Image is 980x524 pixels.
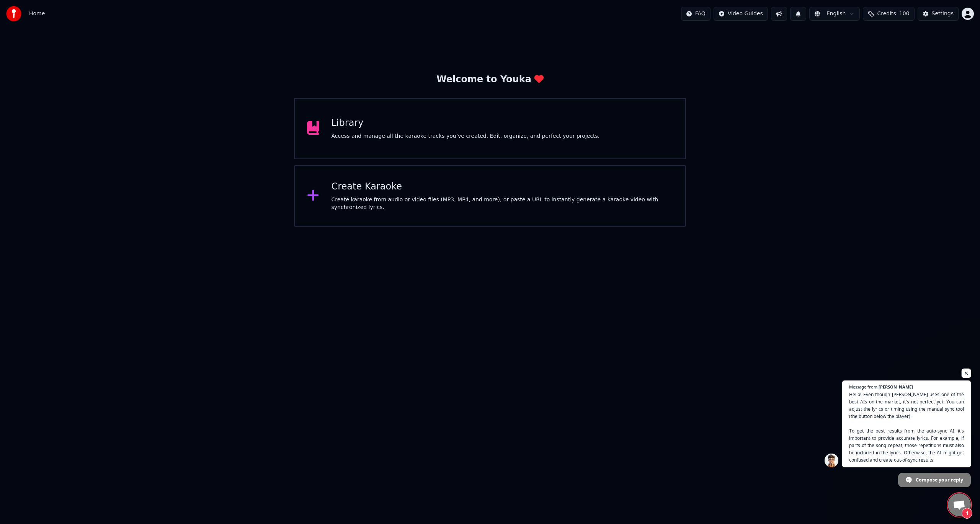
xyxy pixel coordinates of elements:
div: Welcome to Youka [436,73,544,86]
button: Video Guides [714,7,768,21]
div: Settings [932,10,954,18]
img: youka [6,6,21,21]
span: 1 [962,508,972,519]
nav: breadcrumb [29,10,45,18]
div: Library [332,117,600,129]
button: Settings [918,7,959,21]
div: Create Karaoke [332,181,673,193]
button: Credits100 [863,7,914,21]
span: Hello! Even though [PERSON_NAME] uses one of the best AIs on the market, it’s not perfect yet. Yo... [849,391,964,464]
button: FAQ [681,7,710,21]
span: Compose your reply [916,473,963,486]
span: 100 [899,10,910,18]
span: Message from [849,385,877,389]
span: Home [29,10,45,18]
span: [PERSON_NAME] [879,385,913,389]
span: Credits [877,10,896,18]
div: Create karaoke from audio or video files (MP3, MP4, and more), or paste a URL to instantly genera... [332,196,673,211]
div: Open chat [948,493,971,516]
div: Access and manage all the karaoke tracks you’ve created. Edit, organize, and perfect your projects. [332,132,600,140]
